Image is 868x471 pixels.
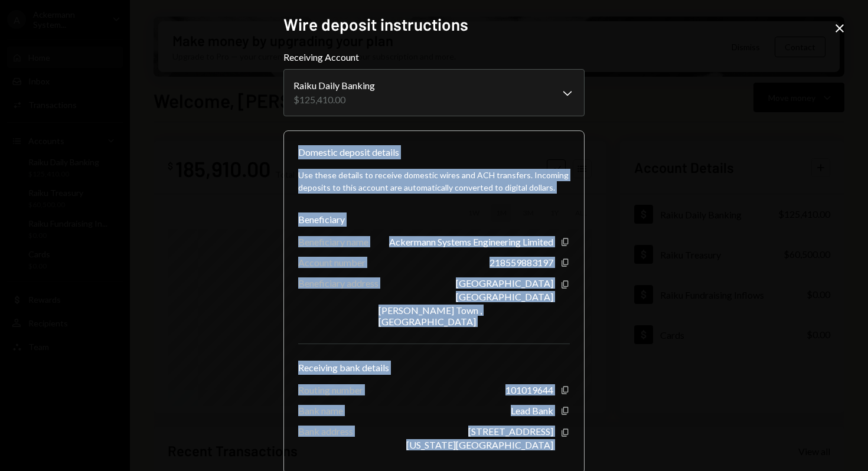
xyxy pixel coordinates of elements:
div: Account number [298,257,366,268]
h2: Wire deposit instructions [283,13,585,36]
div: Beneficiary [298,212,570,227]
div: Beneficiary name [298,236,368,247]
div: [STREET_ADDRESS] [468,426,553,437]
div: Use these details to receive domestic wires and ACH transfers. Incoming deposits to this account ... [298,169,570,194]
div: Beneficiary address [298,277,378,289]
div: Bank name [298,405,343,416]
button: Receiving Account [283,69,585,116]
div: [GEOGRAPHIC_DATA] [456,291,553,302]
div: Domestic deposit details [298,145,399,159]
div: 101019644 [505,384,553,395]
div: Bank address [298,426,353,437]
div: Ackermann Systems Engineering Limited [389,236,553,247]
div: [GEOGRAPHIC_DATA] [456,277,553,289]
div: Lead Bank [511,405,553,416]
div: [US_STATE][GEOGRAPHIC_DATA] [406,439,553,450]
label: Receiving Account [283,50,585,64]
div: Receiving bank details [298,361,570,375]
div: Routing number [298,384,363,395]
div: [PERSON_NAME] Town , [GEOGRAPHIC_DATA] [378,305,553,327]
div: 218559883197 [490,257,553,268]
